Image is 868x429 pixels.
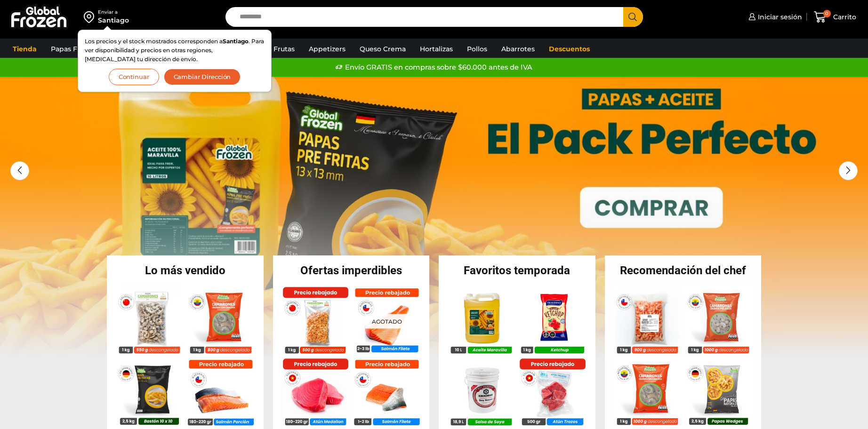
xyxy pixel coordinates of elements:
a: Queso Crema [355,40,410,58]
a: Appetizers [304,40,350,58]
button: Continuar [109,69,159,85]
div: Previous slide [10,161,29,180]
button: Search button [623,7,643,27]
p: Los precios y el stock mostrados corresponden a . Para ver disponibilidad y precios en otras regi... [85,37,265,64]
button: Cambiar Dirección [164,69,241,85]
span: Iniciar sesión [755,12,802,22]
h2: Lo más vendido [107,265,264,276]
div: Santiago [98,16,129,25]
span: 0 [823,10,831,17]
a: Tienda [8,40,41,58]
span: Carrito [831,12,856,22]
img: address-field-icon.svg [84,9,98,25]
strong: Santiago [223,38,249,45]
a: Descuentos [544,40,595,58]
h2: Recomendación del chef [605,265,762,276]
a: Papas Fritas [46,40,96,58]
div: Enviar a [98,9,129,16]
a: 0 Carrito [812,6,859,28]
a: Iniciar sesión [746,8,802,26]
a: Pollos [462,40,492,58]
h2: Ofertas imperdibles [273,265,430,276]
a: Hortalizas [415,40,458,58]
a: Abarrotes [497,40,539,58]
div: Next slide [839,161,858,180]
p: Agotado [365,314,408,328]
h2: Favoritos temporada [439,265,595,276]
